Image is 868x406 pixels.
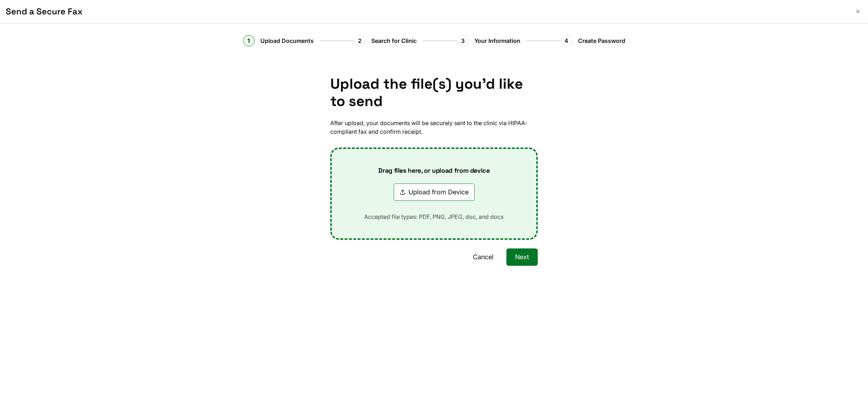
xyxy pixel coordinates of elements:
[330,119,538,136] p: After upload, your documents will be securely sent to the clinic via HIPAA-compliant fax and conf...
[371,36,417,45] span: Search for Clinic
[394,184,475,201] button: Upload from Device
[6,6,848,17] h1: Send a Secure Fax
[457,35,469,47] div: 3
[367,166,501,175] p: Drag files here, or upload from device
[854,7,862,16] button: Close
[330,75,538,110] h1: Upload the file(s) you'd like to send
[260,36,314,45] span: Upload Documents
[353,212,515,221] p: Accepted file types: PDF, PNG, JPEG, doc, and docx
[354,35,366,47] div: 2
[506,248,538,266] button: Next
[474,36,520,45] span: Your Information
[561,35,572,47] div: 4
[243,35,255,47] div: 1
[578,36,625,45] span: Create Password
[464,248,502,266] button: Cancel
